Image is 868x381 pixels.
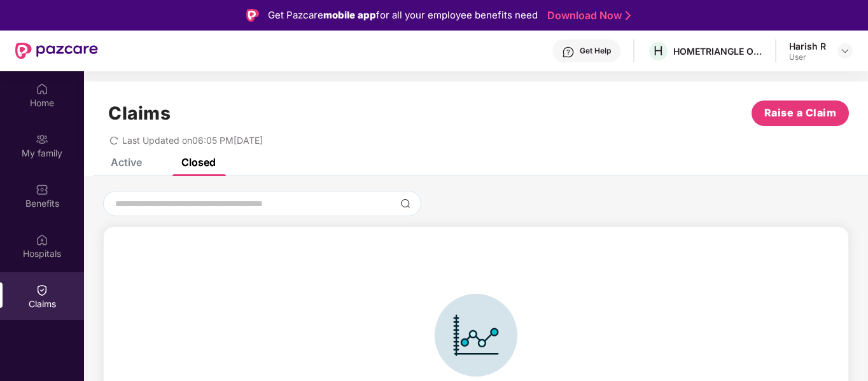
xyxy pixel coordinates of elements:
div: User [789,52,826,62]
div: Active [111,156,142,169]
div: Harish R [789,40,826,52]
span: Last Updated on 06:05 PM[DATE] [122,135,263,146]
div: HOMETRIANGLE ONLINE SERVICES PRIVATE LIMITED [673,45,762,57]
span: H [654,43,663,59]
img: svg+xml;base64,PHN2ZyB3aWR0aD0iMjAiIGhlaWdodD0iMjAiIHZpZXdCb3g9IjAgMCAyMCAyMCIgZmlsbD0ibm9uZSIgeG... [36,133,48,146]
img: svg+xml;base64,PHN2ZyBpZD0iQ2xhaW0iIHhtbG5zPSJodHRwOi8vd3d3LnczLm9yZy8yMDAwL3N2ZyIgd2lkdGg9IjIwIi... [36,284,48,296]
img: svg+xml;base64,PHN2ZyBpZD0iSGVscC0zMngzMiIgeG1sbnM9Imh0dHA6Ly93d3cudzMub3JnLzIwMDAvc3ZnIiB3aWR0aD... [562,46,575,59]
h1: Claims [108,102,171,124]
img: Logo [246,9,259,22]
img: New Pazcare Logo [15,43,98,59]
img: svg+xml;base64,PHN2ZyBpZD0iQmVuZWZpdHMiIHhtbG5zPSJodHRwOi8vd3d3LnczLm9yZy8yMDAwL3N2ZyIgd2lkdGg9Ij... [36,183,48,196]
img: svg+xml;base64,PHN2ZyBpZD0iSG9tZSIgeG1sbnM9Imh0dHA6Ly93d3cudzMub3JnLzIwMDAvc3ZnIiB3aWR0aD0iMjAiIG... [36,83,48,95]
img: svg+xml;base64,PHN2ZyBpZD0iU2VhcmNoLTMyeDMyIiB4bWxucz0iaHR0cDovL3d3dy53My5vcmcvMjAwMC9zdmciIHdpZH... [400,198,410,209]
div: Get Help [580,46,611,56]
span: redo [109,135,118,146]
div: Get Pazcare for all your employee benefits need [268,8,538,23]
strong: mobile app [323,9,376,21]
button: Raise a Claim [752,100,849,126]
img: Stroke [626,9,631,22]
img: svg+xml;base64,PHN2ZyBpZD0iRHJvcGRvd24tMzJ4MzIiIHhtbG5zPSJodHRwOi8vd3d3LnczLm9yZy8yMDAwL3N2ZyIgd2... [840,46,850,56]
span: Raise a Claim [764,105,837,121]
img: svg+xml;base64,PHN2ZyBpZD0iSG9zcGl0YWxzIiB4bWxucz0iaHR0cDovL3d3dy53My5vcmcvMjAwMC9zdmciIHdpZHRoPS... [36,233,48,246]
img: svg+xml;base64,PHN2ZyBpZD0iSWNvbl9DbGFpbSIgZGF0YS1uYW1lPSJJY29uIENsYWltIiB4bWxucz0iaHR0cDovL3d3dy... [435,294,517,377]
a: Download Now [547,9,627,22]
div: Closed [181,156,216,169]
